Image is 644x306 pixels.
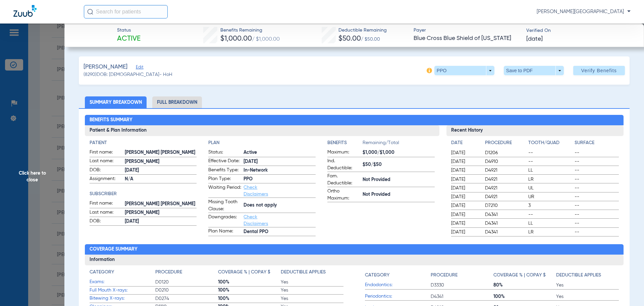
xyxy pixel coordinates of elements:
span: LL [528,167,573,174]
span: D4341 [485,220,526,227]
span: Yes [281,295,343,302]
span: -- [575,193,619,200]
span: [DATE] [244,158,316,165]
span: Not Provided [363,191,435,198]
h2: Coverage Summary [85,244,624,255]
span: -- [575,176,619,183]
span: D4921 [485,176,526,183]
span: D4921 [485,193,526,200]
span: [PERSON_NAME] [125,209,197,216]
span: / $50.00 [361,37,380,42]
span: First name: [90,200,122,208]
span: [DATE] [125,218,197,225]
span: [PERSON_NAME] [84,63,127,71]
span: Payer [414,27,521,34]
app-breakdown-title: Date [451,139,479,149]
span: [DATE] [451,185,479,191]
span: -- [575,158,619,165]
h3: Recent History [446,125,624,136]
span: PPO [244,176,316,183]
img: Search Icon [87,9,93,15]
span: Last name: [90,209,122,217]
span: D0120 [155,279,218,286]
span: [DATE] [451,229,479,235]
app-breakdown-title: Deductible Applies [281,269,343,278]
span: -- [575,149,619,156]
app-breakdown-title: Category [365,269,431,281]
span: D4341 [485,211,526,218]
span: $50.00 [338,35,361,42]
app-breakdown-title: Procedure [155,269,218,278]
span: 3 [528,202,573,209]
span: -- [528,149,573,156]
span: 100% [218,287,281,294]
span: D4921 [485,185,526,191]
span: Remaining/Total [363,139,435,149]
button: Save to PDF [504,66,564,75]
span: -- [575,220,619,227]
span: [DATE] [451,211,479,218]
span: [PERSON_NAME] [PERSON_NAME] [125,149,197,156]
span: LL [528,220,573,227]
span: 80% [493,282,556,289]
span: [PERSON_NAME] [125,158,197,165]
h4: Procedure [155,269,182,276]
a: Check Disclaimers [244,215,268,226]
span: $50/$50 [363,161,435,168]
span: Endodontics: [365,281,431,289]
span: -- [528,211,573,218]
span: -- [528,158,573,165]
span: Yes [556,282,619,289]
span: Blue Cross Blue Shield of [US_STATE] [414,34,521,43]
span: Exams: [90,278,155,286]
span: Status: [208,149,241,157]
span: Fam. Deductible: [327,173,360,187]
app-breakdown-title: Subscriber [90,190,197,198]
span: 100% [218,279,281,286]
h3: Patient & Plan Information [85,125,439,136]
span: Yes [556,293,619,300]
span: Periodontics: [365,293,431,300]
app-breakdown-title: Coverage % | Copay $ [218,269,281,278]
span: Plan Name: [208,228,241,236]
span: D3330 [431,282,493,289]
li: Full Breakdown [152,96,202,108]
span: Assignment: [90,175,122,183]
h3: Information [85,255,624,265]
span: Effective Date: [208,158,241,166]
span: [DATE] [451,202,479,209]
span: -- [575,229,619,235]
span: Verify Benefits [581,68,617,73]
h4: Date [451,139,479,146]
app-breakdown-title: Surface [575,139,619,149]
h4: Deductible Applies [281,269,326,276]
span: Waiting Period: [208,184,241,198]
span: LR [528,176,573,183]
span: D0274 [155,295,218,302]
app-breakdown-title: Procedure [431,269,493,281]
button: Verify Benefits [573,66,625,75]
app-breakdown-title: Patient [90,139,197,146]
span: Bitewing X-rays: [90,295,155,302]
h4: Category [365,272,389,279]
app-breakdown-title: Coverage % | Copay $ [493,269,556,281]
button: PPO [434,66,494,75]
img: info-icon [427,68,432,73]
app-breakdown-title: Procedure [485,139,526,149]
span: Last name: [90,158,122,166]
span: $1,000.00 [220,35,252,42]
span: Not Provided [363,176,435,183]
li: Summary Breakdown [85,96,147,108]
h4: Surface [575,139,619,146]
span: (8290) DOB: [DEMOGRAPHIC_DATA] - HoH [84,71,172,78]
h4: Tooth/Quad [528,139,573,146]
span: LR [528,229,573,235]
span: [PERSON_NAME] [PERSON_NAME] [125,201,197,208]
img: Zuub Logo [13,5,37,17]
span: [DATE] [451,158,479,165]
span: D4341 [431,293,493,300]
span: D4910 [485,158,526,165]
span: [DATE] [451,167,479,174]
span: -- [575,167,619,174]
span: 100% [218,295,281,302]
